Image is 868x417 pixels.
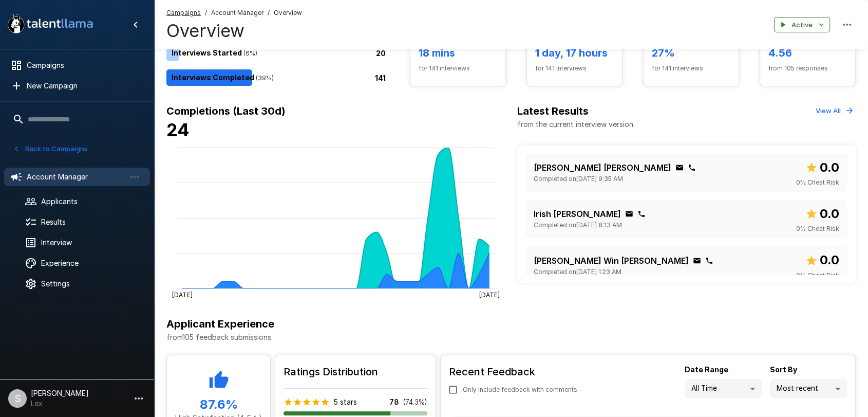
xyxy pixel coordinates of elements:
[535,63,614,74] span: for 141 interviews
[376,48,386,59] p: 20
[705,257,713,265] div: Click to copy
[479,291,500,298] tspan: [DATE]
[166,318,274,330] b: Applicant Experience
[805,204,839,224] span: Overall score out of 10
[205,8,207,18] span: /
[534,208,621,220] p: Irish [PERSON_NAME]
[770,379,847,398] div: Most recent
[463,385,577,395] span: Only include feedback with comments
[768,45,847,61] h6: 4.56
[820,206,839,221] b: 0.0
[820,252,839,267] b: 0.0
[688,164,696,172] div: Click to copy
[334,397,357,407] p: 5 stars
[652,45,730,61] h6: 27%
[813,103,856,119] button: View All
[175,396,262,413] h5: 87.6 %
[820,160,839,175] b: 0.0
[274,8,302,18] span: Overview
[268,8,270,18] span: /
[675,164,684,172] div: Click to copy
[534,161,671,174] p: [PERSON_NAME] [PERSON_NAME]
[403,397,427,407] p: ( 74.3 %)
[534,174,623,184] span: Completed on [DATE] 9:35 AM
[211,8,263,18] span: Account Manager
[652,63,730,74] span: for 141 interviews
[166,20,302,42] h4: Overview
[535,45,614,61] h6: 1 day, 17 hours
[637,210,646,218] div: Click to copy
[166,105,286,117] b: Completions (Last 30d)
[796,224,839,234] span: 0 % Cheat Risk
[534,267,621,277] span: Completed on [DATE] 1:23 AM
[768,63,847,74] span: from 105 responses
[389,397,399,407] p: 78
[796,270,839,281] span: 0 % Cheat Risk
[805,158,839,177] span: Overall score out of 10
[693,257,701,265] div: Click to copy
[685,365,728,374] b: Date Range
[166,332,856,342] p: from 105 feedback submissions
[796,177,839,188] span: 0 % Cheat Risk
[774,17,830,33] button: Active
[534,255,689,267] p: [PERSON_NAME] Win [PERSON_NAME]
[805,250,839,270] span: Overall score out of 10
[685,379,762,398] div: All Time
[419,63,497,74] span: for 141 interviews
[166,119,190,140] b: 24
[375,72,386,83] p: 141
[534,220,622,230] span: Completed on [DATE] 8:13 AM
[449,364,586,380] h6: Recent Feedback
[284,364,427,380] h6: Ratings Distribution
[625,210,633,218] div: Click to copy
[517,105,589,117] b: Latest Results
[166,9,201,16] u: Campaigns
[770,365,797,374] b: Sort By
[172,291,192,298] tspan: [DATE]
[419,45,497,61] h6: 18 mins
[517,119,633,130] p: from the current interview version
